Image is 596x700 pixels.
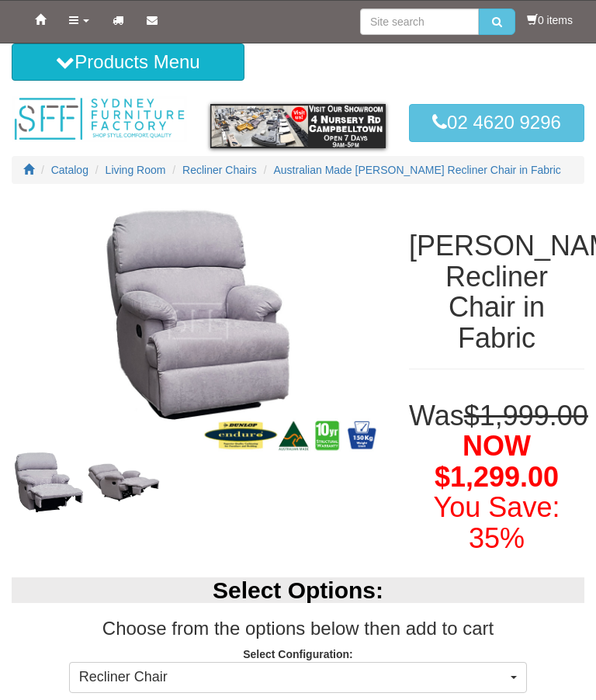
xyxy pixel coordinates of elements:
a: Australian Made [PERSON_NAME] Recliner Chair in Fabric [273,164,560,176]
span: Recliner Chair [79,667,507,688]
img: showroom.gif [210,104,386,148]
button: Products Menu [12,43,244,81]
b: Select Options: [213,577,383,603]
a: Catalog [51,164,88,176]
font: You Save: 35% [434,491,560,554]
img: Sydney Furniture Factory [12,96,187,141]
h3: Choose from the options below then add to cart [12,619,584,639]
li: 0 items [527,12,573,28]
h1: [PERSON_NAME] Recliner Chair in Fabric [409,230,584,353]
button: Recliner Chair [69,662,527,693]
strong: Select Configuration: [243,648,353,660]
h1: Was [409,400,584,554]
del: $1,999.00 [464,400,588,431]
a: Recliner Chairs [182,164,257,176]
input: Site search [360,9,479,35]
span: NOW $1,299.00 [435,430,559,493]
a: Living Room [106,164,166,176]
a: 02 4620 9296 [409,104,584,141]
